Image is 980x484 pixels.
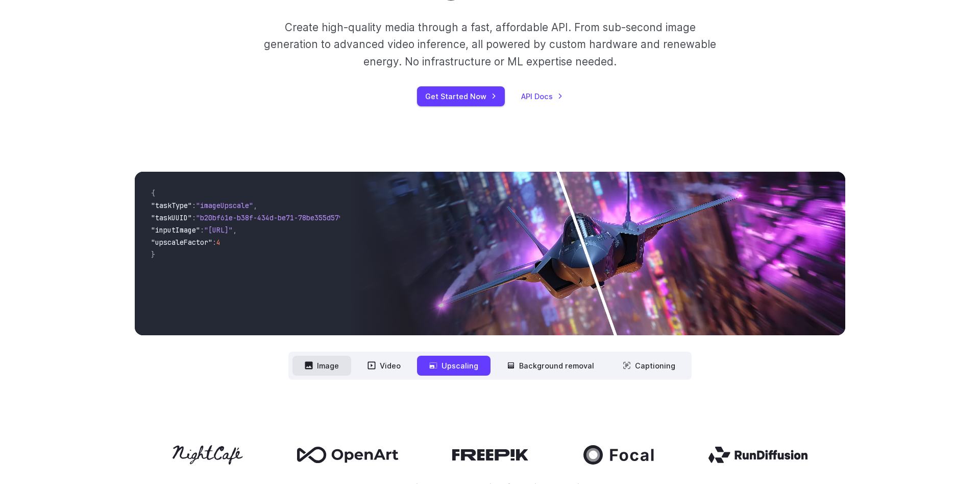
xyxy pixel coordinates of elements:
button: Upscaling [417,356,491,376]
p: Create high-quality media through a fast, affordable API. From sub-second image generation to adv... [263,19,718,70]
span: "imageUpscale" [196,201,253,210]
span: { [151,189,155,198]
span: "inputImage" [151,225,200,235]
span: , [253,201,257,210]
span: : [192,201,196,210]
span: : [200,225,204,235]
span: : [192,213,196,222]
button: Image [292,356,351,376]
span: : [212,238,216,247]
span: "taskUUID" [151,213,192,222]
span: "b20bf61e-b38f-434d-be71-78be355d5795" [196,213,351,222]
span: 4 [216,238,220,247]
span: , [233,225,237,235]
button: Captioning [610,356,688,376]
span: } [151,250,155,259]
span: "upscaleFactor" [151,238,212,247]
span: "[URL]" [204,225,233,235]
a: Get Started Now [417,86,505,106]
button: Video [355,356,413,376]
a: API Docs [521,90,563,102]
button: Background removal [495,356,606,376]
span: "taskType" [151,201,192,210]
img: Futuristic stealth jet streaking through a neon-lit cityscape with glowing purple exhaust [348,172,845,335]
